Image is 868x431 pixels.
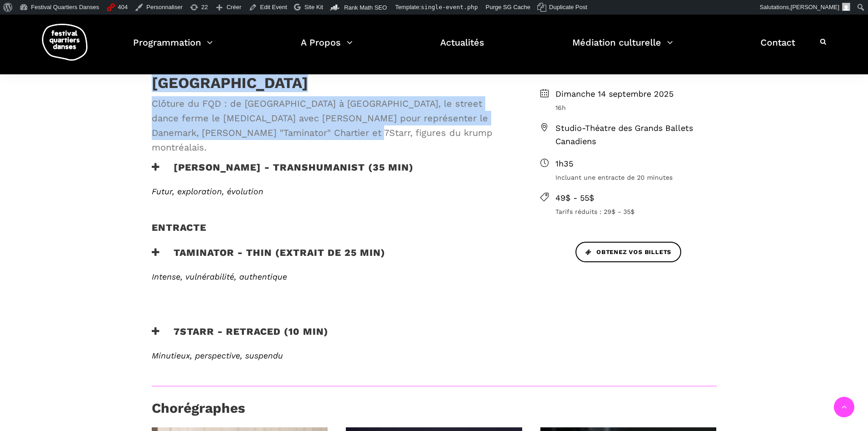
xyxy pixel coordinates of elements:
em: Minutieux, perspective, suspendu [152,351,283,360]
h3: 7Starr - Retraced (10 min) [152,326,329,348]
span: Studio-Théatre des Grands Ballets Canadiens [555,122,717,148]
span: 1h35 [555,157,717,171]
h3: [PERSON_NAME] - TRANSHUMANIST (35 min) [152,161,414,184]
img: logo-fqd-med [42,24,87,61]
span: Rank Math SEO [344,4,387,11]
a: Contact [760,35,795,62]
a: Programmation [133,35,213,62]
span: Obtenez vos billets [586,248,671,257]
a: Médiation culturelle [572,35,673,62]
h4: Entracte [152,222,206,244]
span: Futur, exploration, évolution [152,187,263,196]
span: Site Kit [304,4,323,10]
h3: Chorégraphes [152,400,245,423]
span: 16h [555,103,717,113]
a: Actualités [440,35,484,62]
span: 49$ - 55$ [555,192,717,205]
span: Incluant une entracte de 20 minutes [555,172,717,182]
span: Tarifs réduits : 29$ - 35$ [555,207,717,217]
span: [PERSON_NAME] [791,4,839,10]
a: A Propos [301,35,353,62]
span: Dimanche 14 septembre 2025 [555,88,717,101]
span: single-event.php [421,4,478,10]
a: Obtenez vos billets [575,242,681,262]
h3: Taminator - Thin (extrait de 25 min) [152,247,385,270]
span: Intense, vulnérabilité, authentique [152,272,287,281]
span: Clôture du FQD : de [GEOGRAPHIC_DATA] à [GEOGRAPHIC_DATA], le street dance ferme le [MEDICAL_DATA... [152,96,511,155]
